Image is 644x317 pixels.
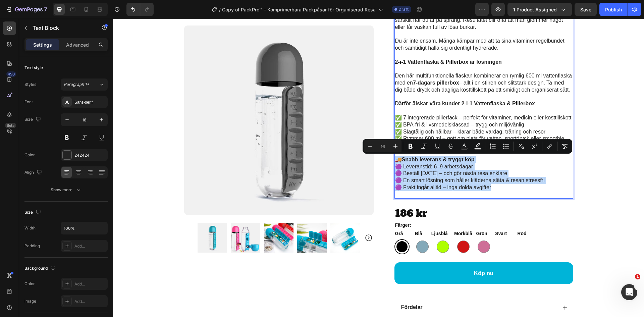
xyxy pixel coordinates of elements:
div: Padding [24,243,40,249]
div: Text style [24,65,43,71]
strong: Därför älskar våra kunder 2-i-1 Vattenflaska & Pillerbox [282,82,422,88]
span: 1 [635,274,640,279]
p: 7 [44,5,47,13]
div: Align [24,168,43,177]
strong: Snabb leverans & tryggt köp [289,138,362,144]
div: Color [24,281,35,287]
button: 7 [3,3,50,16]
iframe: Intercom live chat [621,284,637,300]
div: 186 kr [281,188,460,201]
div: Add... [74,299,106,305]
div: Editor contextual toolbar [363,139,572,154]
span: Copy of PackPro™ – Komprimerbara Packpåsar för Organiserad Resa [222,6,376,13]
p: Fördelar [288,285,310,292]
span: Save [580,7,591,12]
button: Carousel Next Arrow [252,215,260,223]
span: 1 product assigned [513,6,557,13]
input: Auto [61,222,107,234]
div: 242424 [74,152,106,158]
p: Färger: [282,202,460,211]
div: Publish [605,6,622,13]
p: Du är inte ensam. Många kämpar med att ta sina vitaminer regelbundet och samtidigt hålla sig orde... [282,19,460,33]
div: 450 [6,71,16,77]
button: Show more [24,184,108,196]
div: Font [24,99,33,105]
div: Image [24,298,36,304]
p: 🚚 [282,138,460,145]
div: Add... [74,281,106,287]
span: Paragraph 1* [64,82,89,88]
div: Sans-serif [74,99,106,105]
div: Add... [74,243,106,249]
p: Settings [33,41,52,48]
p: Grå Blå Ljusblå Mörkblå Grön Svart Röd [282,211,460,219]
div: Width [24,225,36,231]
div: Styles [24,82,36,88]
iframe: Design area [113,19,644,317]
p: Text Block [33,24,90,32]
strong: 7-dagars pillerbox [300,61,346,67]
button: Köp nu [281,244,460,265]
button: Save [575,3,597,16]
p: Advanced [66,41,89,48]
div: Color [24,152,35,158]
p: ✅ 7 integrerade pillerfack – perfekt för vitaminer, medicin eller kosttillskott ✅ BPA-fri & livsm... [282,96,460,130]
button: Paragraph 1* [61,78,108,91]
p: 🟣 Leveranstid: 6–9 arbetsdagar 🟣 Beställ [DATE] – och gör nästa resa enklare 🟣 En smart lösning s... [282,145,460,172]
button: Publish [599,3,628,16]
div: Köp nu [361,251,381,258]
div: Beta [5,123,16,128]
p: Den här multifunktionella flaskan kombinerar en rymlig 600 ml vattenflaska med en – allt i en sti... [282,54,460,74]
span: / [219,6,221,13]
div: Size [24,208,42,217]
div: Size [24,115,42,124]
div: Undo/Redo [126,3,154,16]
div: Show more [51,187,82,193]
span: Draft [398,6,409,12]
button: 1 product assigned [507,3,572,16]
div: Background [24,264,57,273]
strong: 2-i-1 Vattenflaska & Pillerbox är lösningen [282,40,389,46]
